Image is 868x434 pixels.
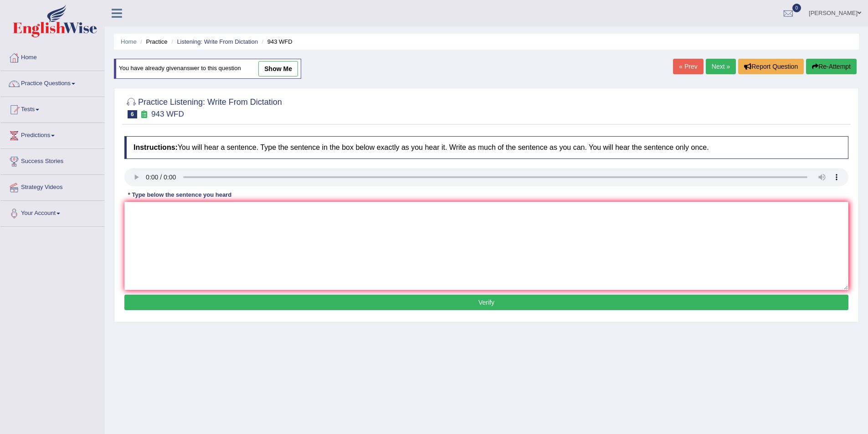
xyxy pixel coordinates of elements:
[139,110,149,119] small: Exam occurring question
[0,201,104,224] a: Your Account
[706,59,736,74] a: Next »
[138,37,167,46] li: Practice
[124,96,282,118] h2: Practice Listening: Write From Dictation
[128,110,137,118] span: 6
[114,59,301,79] div: You have already given answer to this question
[124,191,235,199] div: * Type below the sentence you heard
[738,59,804,74] button: Report Question
[0,123,104,146] a: Predictions
[121,38,137,45] a: Home
[134,143,178,151] b: Instructions:
[0,97,104,120] a: Tests
[177,38,258,45] a: Listening: Write From Dictation
[0,175,104,198] a: Strategy Videos
[124,295,848,310] button: Verify
[673,59,703,74] a: « Prev
[260,37,293,46] li: 943 WFD
[151,110,184,118] small: 943 WFD
[0,149,104,172] a: Success Stories
[124,136,848,159] h4: You will hear a sentence. Type the sentence in the box below exactly as you hear it. Write as muc...
[258,61,298,77] a: show me
[0,45,104,68] a: Home
[792,4,801,12] span: 0
[806,59,857,74] button: Re-Attempt
[0,71,104,94] a: Practice Questions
